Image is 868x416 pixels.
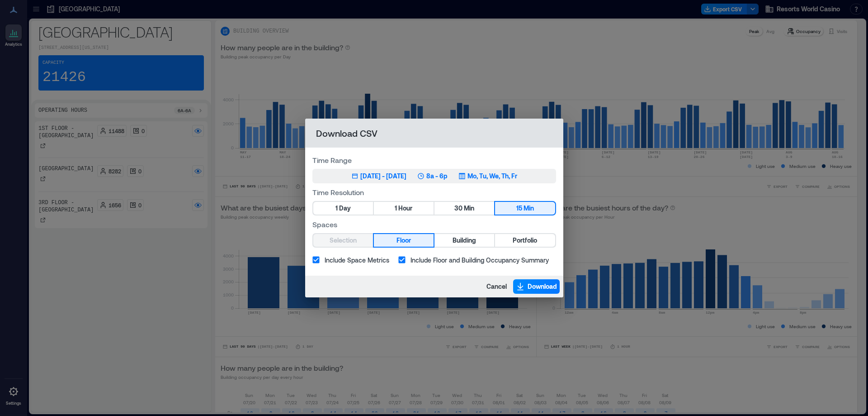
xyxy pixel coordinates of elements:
label: Time Range [312,155,556,165]
button: Floor [374,234,434,247]
label: Time Resolution [312,187,556,197]
span: Min [524,203,534,214]
button: Download [513,279,560,294]
button: 1 Hour [374,202,434,215]
span: 15 [516,203,522,214]
button: Building [434,234,494,247]
button: 30 Min [434,202,494,215]
span: 1 [335,203,338,214]
button: Cancel [484,279,509,294]
span: Floor [396,235,411,246]
button: 15 Min [495,202,555,215]
span: Min [464,203,474,214]
p: Mo, Tu, We, Th, Fr [467,172,517,181]
span: 1 [395,203,397,214]
span: 30 [454,203,462,214]
span: Hour [398,203,412,214]
p: 8a - 6p [426,172,448,181]
span: Include Floor and Building Occupancy Summary [410,255,549,265]
button: [DATE] - [DATE]8a - 6pMo, Tu, We, Th, Fr [312,169,556,183]
h2: Download CSV [305,119,563,148]
span: Building [453,235,476,246]
label: Spaces [312,219,556,230]
span: Download [528,282,557,291]
span: Include Space Metrics [325,255,389,265]
button: 1 Day [313,202,373,215]
span: Portfolio [513,235,537,246]
span: Day [339,203,351,214]
div: [DATE] - [DATE] [360,172,406,181]
button: Portfolio [495,234,555,247]
span: Cancel [486,282,507,291]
